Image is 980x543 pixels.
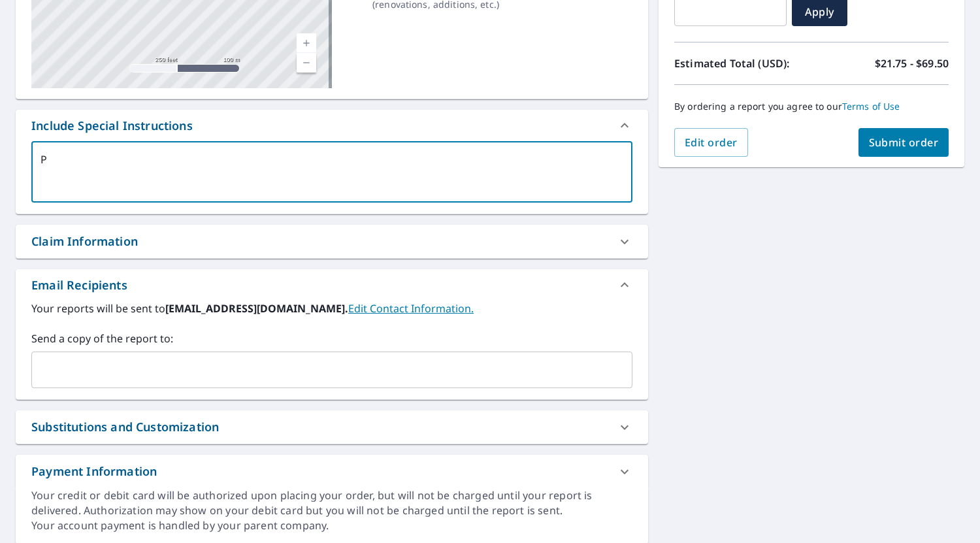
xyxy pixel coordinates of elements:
p: By ordering a report you agree to our [674,101,949,112]
button: Submit order [858,128,949,157]
a: Current Level 17, Zoom Out [297,53,316,73]
div: Email Recipients [16,269,648,301]
label: Send a copy of the report to: [31,331,632,346]
label: Your reports will be sent to [31,301,632,316]
a: Current Level 17, Zoom In [297,33,316,53]
p: $21.75 - $69.50 [875,56,949,71]
a: EditContactInfo [348,301,474,316]
span: Edit order [685,135,738,150]
div: Email Recipients [31,276,127,294]
button: Edit order [674,128,748,157]
div: Your account payment is handled by your parent company. [31,518,632,533]
div: Substitutions and Customization [16,410,648,444]
div: Substitutions and Customization [31,418,219,436]
div: Include Special Instructions [16,110,648,141]
p: Estimated Total (USD): [674,56,811,71]
div: Include Special Instructions [31,117,193,135]
div: Your credit or debit card will be authorized upon placing your order, but will not be charged unt... [31,488,632,518]
div: Payment Information [16,455,648,488]
a: Terms of Use [842,100,900,112]
b: [EMAIL_ADDRESS][DOMAIN_NAME]. [165,301,348,316]
div: Payment Information [31,463,157,480]
div: Claim Information [31,233,138,250]
span: Submit order [869,135,939,150]
div: Claim Information [16,225,648,258]
span: Apply [802,5,837,19]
